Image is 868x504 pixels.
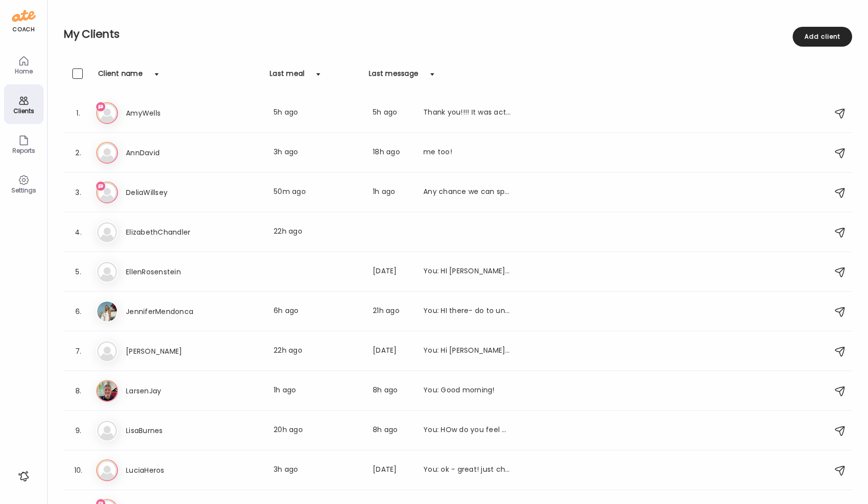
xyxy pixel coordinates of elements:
[423,345,511,357] div: You: Hi [PERSON_NAME] - I look forward to meeting you during our kick off call [DATE]
[373,306,411,317] div: 21h ago
[423,464,511,476] div: You: ok - great! just checking
[63,27,852,42] h2: My Clients
[72,107,84,119] div: 1.
[6,68,42,74] div: Home
[373,425,411,437] div: 8h ago
[373,385,411,397] div: 8h ago
[423,187,511,198] div: Any chance we can speak at 11:10 am [DATE]? If not we can start as a call instead of zoom.
[793,27,852,47] div: Add client
[126,147,213,159] h3: AnnDavid
[12,8,36,24] img: ate
[373,147,411,159] div: 18h ago
[274,425,361,437] div: 20h ago
[423,107,511,119] div: Thank you!!!! It was actually fun to thoughtfully get my 20% meal [DATE] night at a delicious Ita...
[6,187,42,193] div: Settings
[270,68,304,84] div: Last meal
[274,464,361,476] div: 3h ago
[126,187,213,198] h3: DeliaWillsey
[72,345,84,357] div: 7.
[72,425,84,437] div: 9.
[274,147,361,159] div: 3h ago
[72,226,84,238] div: 4.
[72,464,84,476] div: 10.
[423,147,511,159] div: me too!
[72,147,84,159] div: 2.
[98,68,143,84] div: Client name
[12,25,35,34] div: coach
[274,306,361,317] div: 6h ago
[72,385,84,397] div: 8.
[6,147,42,154] div: Reports
[423,266,511,278] div: You: HI [PERSON_NAME]!!! I look forward to meeting you during our kick off call [DATE]. If would ...
[72,266,84,278] div: 5.
[423,425,511,437] div: You: HOw do you feel after the tortillas and sauce?
[274,107,361,119] div: 5h ago
[72,187,84,198] div: 3.
[126,385,213,397] h3: LarsenJay
[126,425,213,437] h3: LisaBurnes
[373,345,411,357] div: [DATE]
[126,345,213,357] h3: [PERSON_NAME]
[423,385,511,397] div: You: Good morning!
[126,226,213,238] h3: ElizabethChandler
[423,306,511,317] div: You: HI there- do to unsync your [MEDICAL_DATA] - here are the steps: On your iPhon: go to Settin...
[126,306,213,317] h3: JenniferMendonca
[126,107,213,119] h3: AmyWells
[274,226,361,238] div: 22h ago
[72,306,84,317] div: 6.
[373,187,411,198] div: 1h ago
[6,108,42,114] div: Clients
[274,385,361,397] div: 1h ago
[274,345,361,357] div: 22h ago
[373,464,411,476] div: [DATE]
[274,187,361,198] div: 50m ago
[373,107,411,119] div: 5h ago
[126,266,213,278] h3: EllenRosenstein
[126,464,213,476] h3: LuciaHeros
[373,266,411,278] div: [DATE]
[369,68,418,84] div: Last message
